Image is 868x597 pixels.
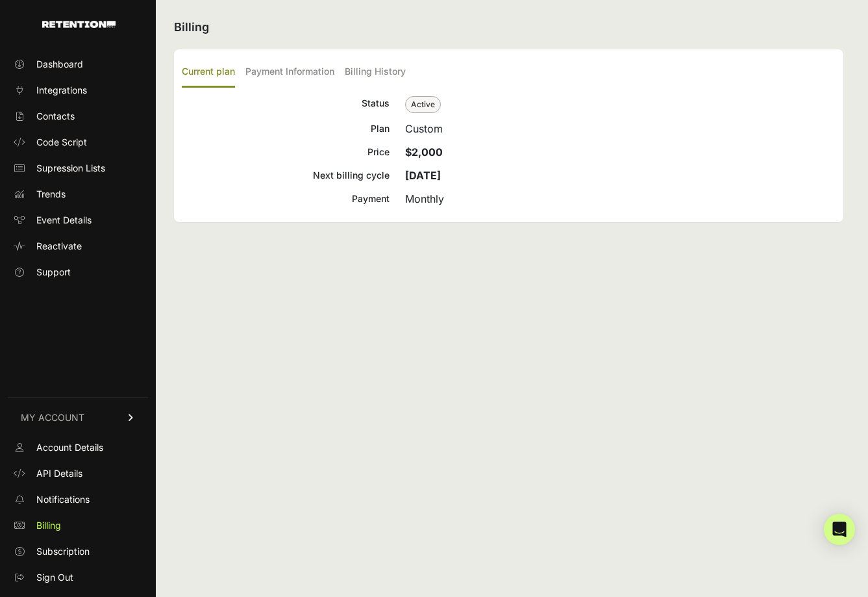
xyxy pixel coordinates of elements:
[405,146,443,159] strong: $2,000
[8,489,148,510] a: Notifications
[8,262,148,283] a: Support
[345,57,406,88] label: Billing History
[36,58,83,71] span: Dashboard
[182,95,390,113] div: Status
[8,541,148,562] a: Subscription
[36,110,75,123] span: Contacts
[36,188,66,201] span: Trends
[824,514,855,545] div: Open Intercom Messenger
[8,132,148,153] a: Code Script
[36,240,82,253] span: Reactivate
[8,398,148,437] a: MY ACCOUNT
[36,266,71,279] span: Support
[42,21,116,28] img: Retention.com
[36,441,103,454] span: Account Details
[8,236,148,257] a: Reactivate
[36,519,61,532] span: Billing
[245,57,334,88] label: Payment Information
[8,515,148,536] a: Billing
[36,84,87,97] span: Integrations
[182,168,390,183] div: Next billing cycle
[8,80,148,101] a: Integrations
[182,121,390,136] div: Plan
[36,136,87,149] span: Code Script
[405,121,836,136] div: Custom
[182,144,390,160] div: Price
[182,57,235,88] label: Current plan
[8,54,148,75] a: Dashboard
[8,106,148,127] a: Contacts
[405,169,441,182] strong: [DATE]
[8,210,148,231] a: Event Details
[405,191,836,207] div: Monthly
[36,545,90,558] span: Subscription
[36,467,82,480] span: API Details
[21,411,84,424] span: MY ACCOUNT
[36,162,105,175] span: Supression Lists
[36,571,73,584] span: Sign Out
[182,191,390,207] div: Payment
[8,158,148,179] a: Supression Lists
[174,18,843,36] h2: Billing
[405,96,441,113] span: Active
[36,493,90,506] span: Notifications
[8,437,148,458] a: Account Details
[8,184,148,205] a: Trends
[8,567,148,588] a: Sign Out
[8,463,148,484] a: API Details
[36,214,92,227] span: Event Details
